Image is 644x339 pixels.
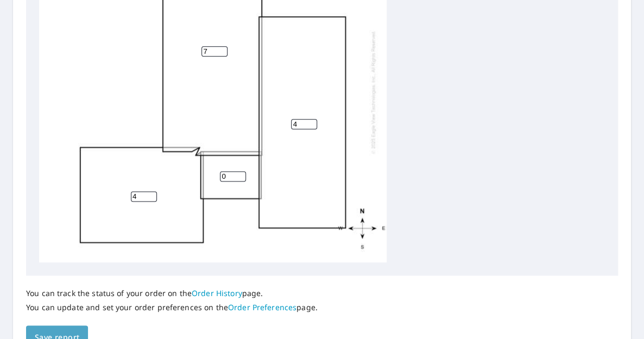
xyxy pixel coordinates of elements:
a: Order Preferences [228,302,296,312]
p: You can update and set your order preferences on the page. [26,303,318,312]
p: You can track the status of your order on the page. [26,288,318,298]
a: Order History [192,288,242,298]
